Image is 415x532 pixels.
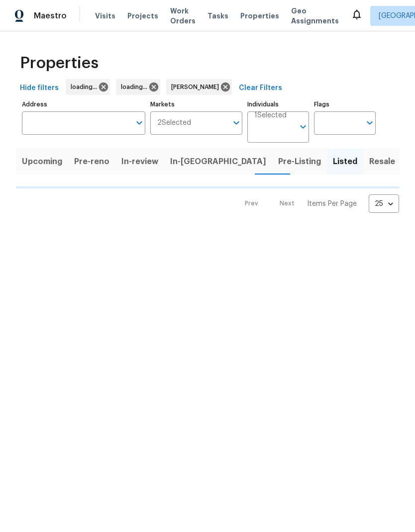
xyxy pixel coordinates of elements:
span: Properties [240,11,279,21]
span: Work Orders [170,6,196,26]
span: Pre-Listing [278,155,321,169]
span: 1 Selected [254,111,287,120]
span: Pre-reno [74,155,109,169]
span: In-review [121,155,158,169]
span: loading... [71,82,101,92]
span: Geo Assignments [291,6,339,26]
span: Projects [127,11,158,21]
button: Open [132,116,146,130]
button: Open [229,116,243,130]
label: Address [22,101,145,107]
span: Upcoming [22,155,62,169]
div: [PERSON_NAME] [166,79,232,95]
div: loading... [66,79,110,95]
label: Markets [150,101,243,107]
button: Open [296,120,310,134]
p: Items Per Page [307,199,357,209]
span: 2 Selected [157,119,191,127]
label: Individuals [247,101,309,107]
span: Properties [20,58,99,68]
button: Open [363,116,377,130]
span: Resale [369,155,395,169]
span: Visits [95,11,115,21]
div: loading... [116,79,160,95]
span: Clear Filters [239,82,282,94]
span: Listed [333,155,357,169]
button: Hide filters [16,79,63,97]
span: loading... [121,82,151,92]
label: Flags [314,101,376,107]
span: Tasks [207,12,228,19]
div: 25 [369,191,399,217]
span: Maestro [34,11,67,21]
nav: Pagination Navigation [235,194,399,213]
button: Clear Filters [235,79,286,97]
span: [PERSON_NAME] [171,82,223,92]
span: In-[GEOGRAPHIC_DATA] [170,155,266,169]
span: Hide filters [20,82,59,94]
